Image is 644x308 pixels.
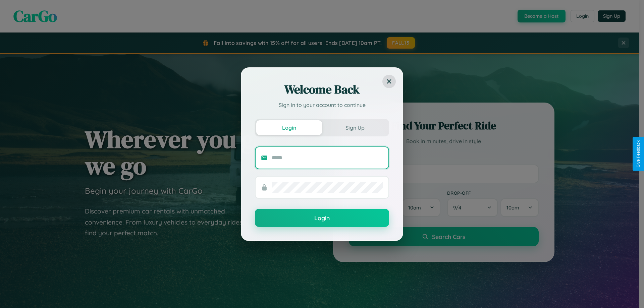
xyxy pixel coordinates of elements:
[255,101,389,109] p: Sign in to your account to continue
[255,81,389,98] h2: Welcome Back
[322,120,388,135] button: Sign Up
[636,140,641,168] div: Give Feedback
[256,120,322,135] button: Login
[255,209,389,227] button: Login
